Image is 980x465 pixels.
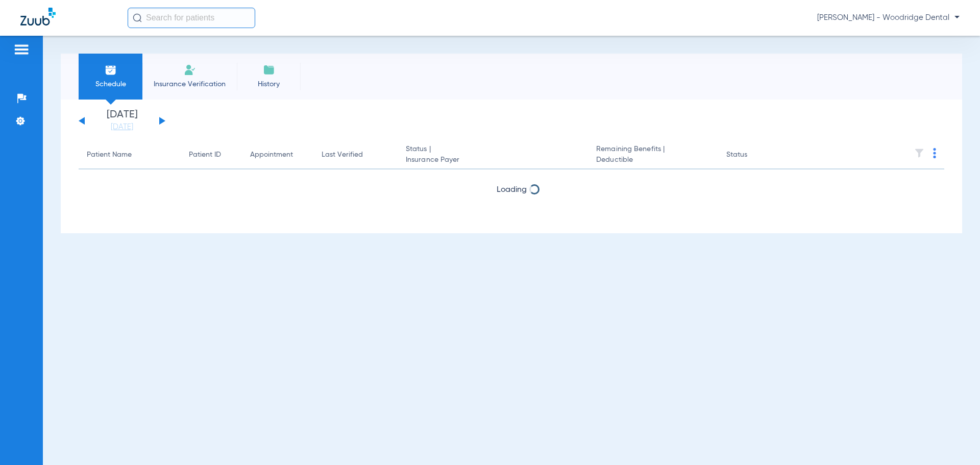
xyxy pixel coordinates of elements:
[718,141,787,169] th: Status
[184,64,196,76] img: Manual Insurance Verification
[322,150,363,160] div: Last Verified
[914,148,924,158] img: filter.svg
[86,79,135,89] span: Schedule
[91,122,153,132] a: [DATE]
[322,150,389,160] div: Last Verified
[817,13,960,23] span: [PERSON_NAME] - Woodridge Dental
[406,155,580,165] span: Insurance Payer
[250,150,293,160] div: Appointment
[150,79,229,89] span: Insurance Verification
[91,110,153,132] li: [DATE]
[596,155,709,165] span: Deductible
[87,150,132,160] div: Patient Name
[244,79,293,89] span: History
[263,64,275,76] img: History
[398,141,588,169] th: Status |
[189,150,234,160] div: Patient ID
[128,8,255,28] input: Search for patients
[133,13,142,22] img: Search Icon
[497,186,527,194] span: Loading
[588,141,718,169] th: Remaining Benefits |
[87,150,173,160] div: Patient Name
[250,150,305,160] div: Appointment
[105,64,117,76] img: Schedule
[933,148,936,158] img: group-dot-blue.svg
[13,43,30,56] img: hamburger-icon
[189,150,221,160] div: Patient ID
[20,8,56,26] img: Zuub Logo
